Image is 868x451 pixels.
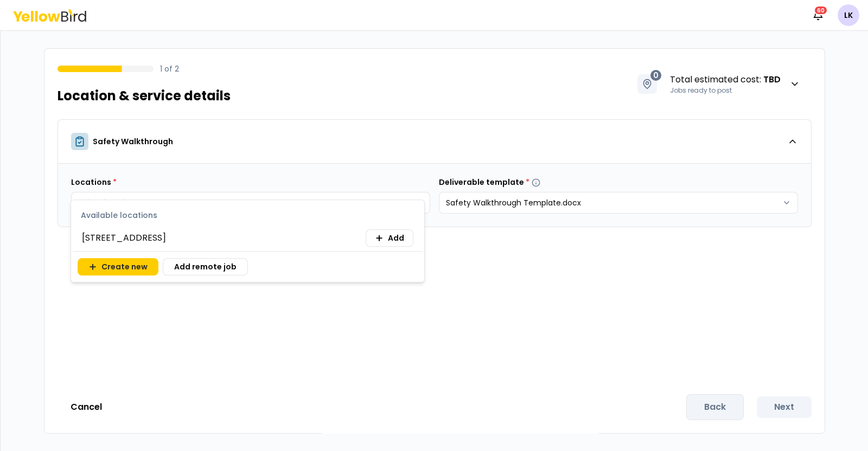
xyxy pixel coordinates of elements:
[388,233,404,243] span: Add
[73,202,422,225] div: Available locations
[78,258,158,275] button: Create new
[82,231,166,244] span: [STREET_ADDRESS]
[163,258,248,275] button: Add remote job
[366,229,413,247] button: Add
